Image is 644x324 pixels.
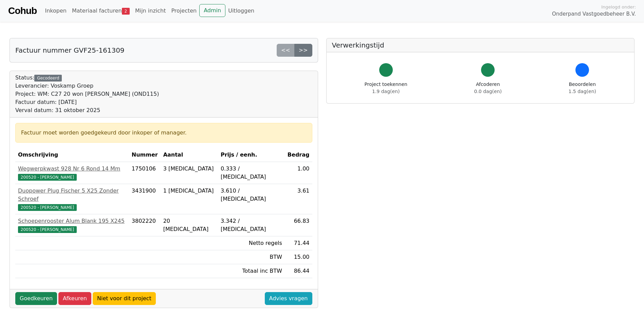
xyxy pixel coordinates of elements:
div: Factuur moet worden goedgekeurd door inkoper of manager. [21,129,307,137]
div: Beoordelen [569,81,596,95]
span: 1.5 dag(en) [569,89,596,94]
a: Materiaal facturen2 [69,4,132,18]
th: Omschrijving [15,148,129,162]
a: Mijn inzicht [132,4,169,18]
div: 3.610 / [MEDICAL_DATA] [221,187,282,203]
a: Wegwerpkwast 928 Nr 6 Rond 14 Mm200520 - [PERSON_NAME] [18,165,126,181]
div: 3 [MEDICAL_DATA] [163,165,215,173]
span: 0.0 dag(en) [474,89,502,94]
th: Prijs / eenh. [218,148,285,162]
a: Afkeuren [58,292,91,305]
a: Schoepenrooster Alum Blank 195 X245200520 - [PERSON_NAME] [18,217,126,233]
div: 20 [MEDICAL_DATA] [163,217,215,233]
a: Goedkeuren [15,292,57,305]
div: Project toekennen [365,81,407,95]
td: 3.61 [285,184,312,214]
span: 200520 - [PERSON_NAME] [18,204,77,211]
div: 1 [MEDICAL_DATA] [163,187,215,195]
div: 0.333 / [MEDICAL_DATA] [221,165,282,181]
span: 200520 - [PERSON_NAME] [18,226,77,233]
td: 71.44 [285,236,312,250]
td: 66.83 [285,214,312,236]
a: Advies vragen [265,292,312,305]
div: Project: WM: C27 20 won [PERSON_NAME] (OND115) [15,90,159,98]
a: Cohub [8,3,37,19]
div: Status: [15,74,159,114]
td: 3431900 [129,184,161,214]
a: Duopower Plug Fischer 5 X25 Zonder Schroef200520 - [PERSON_NAME] [18,187,126,211]
td: BTW [218,250,285,264]
td: 1750106 [129,162,161,184]
a: Inkopen [42,4,69,18]
th: Bedrag [285,148,312,162]
div: Factuur datum: [DATE] [15,98,159,106]
td: 3802220 [129,214,161,236]
span: 2 [122,8,130,15]
td: Totaal inc BTW [218,264,285,278]
a: >> [294,44,312,57]
h5: Verwerkingstijd [332,41,629,49]
div: Wegwerpkwast 928 Nr 6 Rond 14 Mm [18,165,126,173]
a: Uitloggen [225,4,257,18]
a: Niet voor dit project [93,292,156,305]
span: 1.9 dag(en) [372,89,400,94]
div: Leverancier: Voskamp Groep [15,82,159,90]
td: 86.44 [285,264,312,278]
th: Nummer [129,148,161,162]
div: Gecodeerd [34,75,62,82]
a: Admin [199,4,225,17]
div: 3.342 / [MEDICAL_DATA] [221,217,282,233]
div: Schoepenrooster Alum Blank 195 X245 [18,217,126,225]
h5: Factuur nummer GVF25-161309 [15,46,125,54]
span: Ingelogd onder: [601,4,636,10]
td: 1.00 [285,162,312,184]
td: 15.00 [285,250,312,264]
div: Verval datum: 31 oktober 2025 [15,106,159,114]
div: Afcoderen [474,81,502,95]
td: Netto regels [218,236,285,250]
div: Duopower Plug Fischer 5 X25 Zonder Schroef [18,187,126,203]
span: Onderpand Vastgoedbeheer B.V. [552,10,636,18]
span: 200520 - [PERSON_NAME] [18,174,77,181]
th: Aantal [161,148,218,162]
a: Projecten [168,4,199,18]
